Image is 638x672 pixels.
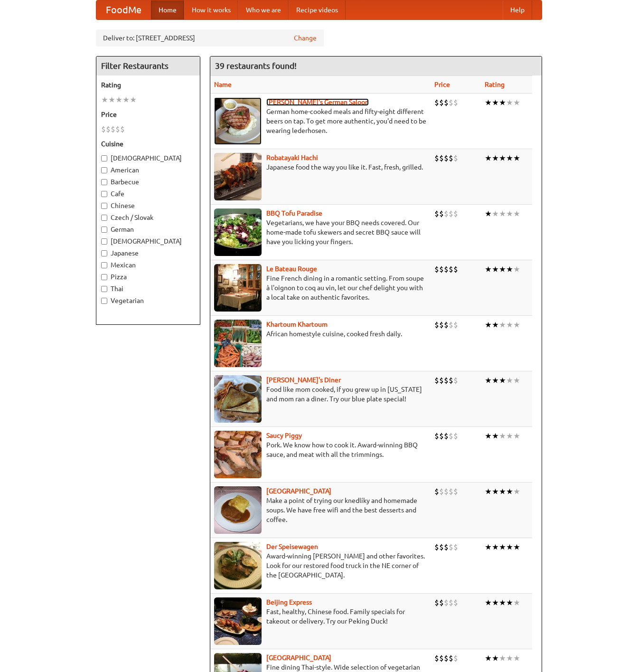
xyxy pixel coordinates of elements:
li: $ [439,597,444,608]
li: ★ [499,153,506,163]
li: $ [106,124,111,134]
p: Vegetarians, we have your BBQ needs covered. Our home-made tofu skewers and secret BBQ sauce will... [214,218,427,246]
img: tofuparadise.jpg [214,208,262,256]
li: $ [439,375,444,386]
li: $ [453,653,458,663]
p: Fine French dining in a romantic setting. From soupe à l'oignon to coq au vin, let our chef delig... [214,274,427,302]
li: ★ [506,431,513,441]
li: ★ [492,542,499,552]
li: ★ [492,320,499,330]
b: Saucy Piggy [266,432,302,439]
li: $ [444,97,449,108]
li: $ [439,264,444,274]
li: ★ [513,97,520,108]
li: $ [449,375,453,386]
b: [GEOGRAPHIC_DATA] [266,487,331,495]
li: $ [434,264,439,274]
input: [DEMOGRAPHIC_DATA] [101,155,107,161]
img: czechpoint.jpg [214,486,262,534]
li: ★ [506,542,513,552]
li: $ [439,208,444,219]
li: $ [444,375,449,386]
p: Japanese food the way you like it. Fast, fresh, grilled. [214,162,427,172]
a: Khartoum Khartoum [266,321,328,328]
input: Czech / Slovak [101,215,107,221]
li: $ [434,431,439,441]
img: khartoum.jpg [214,320,262,367]
li: ★ [506,264,513,274]
label: Mexican [101,260,195,270]
a: BBQ Tofu Paradise [266,209,322,217]
li: ★ [506,208,513,219]
li: ★ [115,95,122,105]
li: $ [439,431,444,441]
li: $ [453,153,458,163]
li: $ [453,431,458,441]
li: $ [439,486,444,497]
li: $ [434,653,439,663]
img: esthers.jpg [214,97,262,145]
li: ★ [513,153,520,163]
li: $ [434,542,439,552]
label: American [101,165,195,175]
label: Thai [101,284,195,293]
label: Czech / Slovak [101,213,195,222]
li: $ [439,153,444,163]
li: ★ [485,97,492,108]
label: Japanese [101,248,195,258]
li: ★ [499,431,506,441]
li: ★ [513,375,520,386]
li: $ [449,431,453,441]
li: $ [120,124,125,134]
li: $ [449,653,453,663]
a: [GEOGRAPHIC_DATA] [266,654,331,662]
li: ★ [101,95,108,105]
li: ★ [485,486,492,497]
p: Pork. We know how to cook it. Award-winning BBQ sauce, and meat with all the trimmings. [214,440,427,459]
p: Award-winning [PERSON_NAME] and other favorites. Look for our restored food truck in the NE corne... [214,551,427,580]
li: $ [444,597,449,608]
p: German home-cooked meals and fifty-eight different beers on tap. To get more authentic, you'd nee... [214,107,427,135]
li: $ [449,542,453,552]
li: $ [444,264,449,274]
li: ★ [485,264,492,274]
label: Pizza [101,272,195,282]
li: ★ [485,153,492,163]
li: $ [453,208,458,219]
li: ★ [513,486,520,497]
label: Barbecue [101,177,195,187]
li: ★ [492,375,499,386]
li: ★ [499,542,506,552]
p: African homestyle cuisine, cooked fresh daily. [214,329,427,339]
li: $ [444,208,449,219]
a: Beijing Express [266,598,312,606]
li: ★ [513,431,520,441]
li: $ [434,597,439,608]
a: Le Bateau Rouge [266,265,317,273]
li: ★ [513,264,520,274]
li: ★ [130,95,137,105]
li: $ [439,653,444,663]
a: FoodMe [96,0,151,19]
img: speisewagen.jpg [214,542,262,589]
input: Chinese [101,203,107,209]
li: ★ [108,95,115,105]
li: $ [111,124,115,134]
p: Food like mom cooked, if you grew up in [US_STATE] and mom ran a diner. Try our blue plate special! [214,385,427,404]
li: ★ [499,97,506,108]
li: ★ [492,486,499,497]
li: $ [453,542,458,552]
li: ★ [513,653,520,663]
a: Home [151,0,184,19]
a: Der Speisewagen [266,543,318,550]
div: Deliver to: [STREET_ADDRESS] [96,29,324,47]
h5: Cuisine [101,139,195,149]
a: Robatayaki Hachi [266,154,318,161]
li: $ [439,542,444,552]
li: ★ [492,153,499,163]
li: $ [453,264,458,274]
li: $ [115,124,120,134]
